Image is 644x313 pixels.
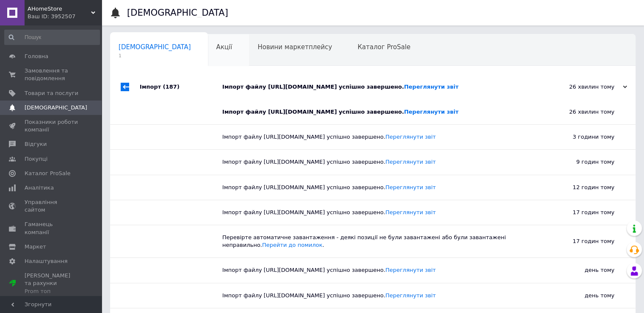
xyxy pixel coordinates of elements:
a: Переглянути звіт [404,109,459,115]
a: Переглянути звіт [385,134,436,140]
div: 17 годин тому [530,200,636,225]
span: Налаштування [25,257,68,265]
div: 26 хвилин тому [542,83,627,91]
h1: [DEMOGRAPHIC_DATA] [127,8,228,18]
span: (187) [163,84,180,90]
span: [DEMOGRAPHIC_DATA] [25,104,87,112]
span: Гаманець компанії [25,221,78,236]
a: Переглянути звіт [385,267,436,273]
span: Каталог ProSale [25,170,70,177]
a: Переглянути звіт [385,184,436,190]
span: Аналітика [25,184,54,192]
div: Імпорт файлу [URL][DOMAIN_NAME] успішно завершено. [222,133,530,141]
div: день тому [530,283,636,308]
span: Новини маркетплейсу [257,43,332,51]
span: Маркет [25,243,46,251]
span: Головна [25,53,48,60]
div: Імпорт [140,74,222,100]
span: Відгуки [25,140,47,148]
a: Перейти до помилок [262,242,323,248]
a: Переглянути звіт [385,209,436,215]
span: Акції [216,43,232,51]
div: Prom топ [25,288,78,295]
span: Замовлення та повідомлення [25,67,78,82]
span: Управління сайтом [25,198,78,214]
div: день тому [530,258,636,282]
div: Імпорт файлу [URL][DOMAIN_NAME] успішно завершено. [222,83,542,91]
div: Імпорт файлу [URL][DOMAIN_NAME] успішно завершено. [222,158,530,166]
div: 9 годин тому [530,150,636,174]
span: Покупці [25,155,47,163]
div: Імпорт файлу [URL][DOMAIN_NAME] успішно завершено. [222,266,530,274]
span: [PERSON_NAME] та рахунки [25,272,78,295]
div: 12 годин тому [530,175,636,200]
div: 26 хвилин тому [530,100,636,124]
div: Імпорт файлу [URL][DOMAIN_NAME] успішно завершено. [222,292,530,299]
span: 1 [119,53,191,59]
div: Ваш ID: 3952507 [28,13,102,20]
div: Імпорт файлу [URL][DOMAIN_NAME] успішно завершено. [222,209,530,216]
div: Перевірте автоматичне завантаження - деякі позиції не були завантажені або були завантажені непра... [222,234,530,249]
span: Товари та послуги [25,89,78,97]
input: Пошук [4,30,100,45]
span: AHomeStore [28,5,91,13]
span: [DEMOGRAPHIC_DATA] [119,43,191,51]
div: Імпорт файлу [URL][DOMAIN_NAME] успішно завершено. [222,108,530,116]
a: Переглянути звіт [385,292,436,299]
span: Показники роботи компанії [25,118,78,134]
div: 3 години тому [530,125,636,149]
a: Переглянути звіт [404,84,459,90]
div: Імпорт файлу [URL][DOMAIN_NAME] успішно завершено. [222,184,530,191]
a: Переглянути звіт [385,159,436,165]
span: Каталог ProSale [357,43,410,51]
div: 17 годин тому [530,225,636,257]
